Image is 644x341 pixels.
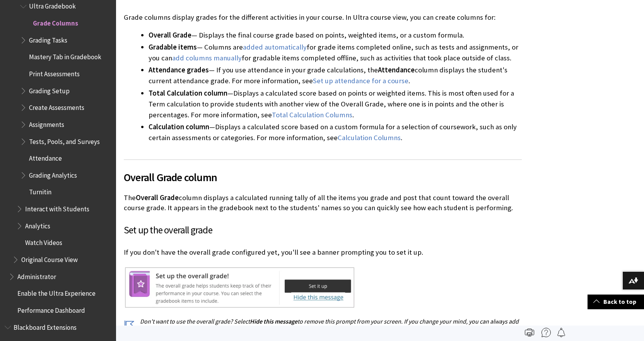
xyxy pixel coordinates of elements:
[272,110,352,120] a: Total Calculation Columns
[124,223,522,238] h3: Set up the overall grade
[272,110,352,119] span: Total Calculation Columns
[33,17,78,27] span: Grade Columns
[338,133,401,142] a: Calculation Columns
[29,67,80,78] span: Print Assessments
[29,152,62,162] span: Attendance
[149,31,191,39] span: Overall Grade
[401,133,402,142] span: .
[172,53,242,63] a: add columns manually
[25,202,89,213] span: Interact with Students
[209,65,378,74] span: — If you use attendance in your grade calculations, the
[149,89,227,98] span: Total Calculation column
[243,43,307,51] span: added automatically
[149,89,514,119] span: Displays a calculated score based on points or weighted items. This is most often used for a Term...
[149,43,197,51] span: Gradable items
[149,65,209,74] span: Attendance grades
[124,247,522,257] p: If you don't have the overall grade configured yet, you'll see a banner prompting you to set it up.
[149,65,522,86] li: .
[352,110,354,119] span: .
[29,135,100,146] span: Tests, Pools, and Surveys
[149,43,518,62] span: for grade items completed online, such as tests and assignments, or you can
[313,76,408,86] a: Set up attendance for a course
[124,193,522,213] p: The column displays a calculated running tally of all the items you grade and post that count tow...
[197,43,243,51] span: — Columns are
[149,122,209,131] span: Calculation column
[29,34,67,44] span: Grading Tasks
[124,13,495,22] span: Grade columns display grades for the different activities in your course. In Ultra course view, y...
[124,169,522,185] span: Overall Grade column
[149,122,522,143] li: —
[250,317,297,325] span: Hide this message
[136,193,179,202] span: Overall Grade
[17,304,85,314] span: Performance Dashboard
[242,53,511,62] span: for gradable items completed offline, such as activities that took place outside of class.
[124,265,356,309] img: Example of the set up overall grade message
[29,169,77,179] span: Grading Analytics
[124,317,522,334] p: Don't want to use the overall grade? Select to remove this prompt from your screen. If you change...
[21,253,78,264] span: Original Course View
[29,101,84,111] span: Create Assessments
[17,287,96,298] span: Enable the Ultra Experience
[149,30,522,41] li: — Displays the final course grade based on points, weighted items, or a custom formula.
[29,51,101,61] span: Mastery Tab in Gradebook
[588,295,644,309] a: Back to top
[243,43,307,52] a: added automatically
[542,328,551,337] img: More help
[25,219,50,230] span: Analytics
[557,328,566,337] img: Follow this page
[25,236,62,247] span: Watch Videos
[29,186,51,196] span: Turnitin
[17,270,56,281] span: Administrator
[149,122,517,142] span: Displays a calculated score based on a custom formula for a selection of coursework, such as only...
[29,118,64,129] span: Assignments
[149,88,522,120] li: —
[378,65,415,74] span: Attendance
[14,321,77,331] span: Blackboard Extensions
[525,328,534,337] img: Print
[29,84,70,95] span: Grading Setup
